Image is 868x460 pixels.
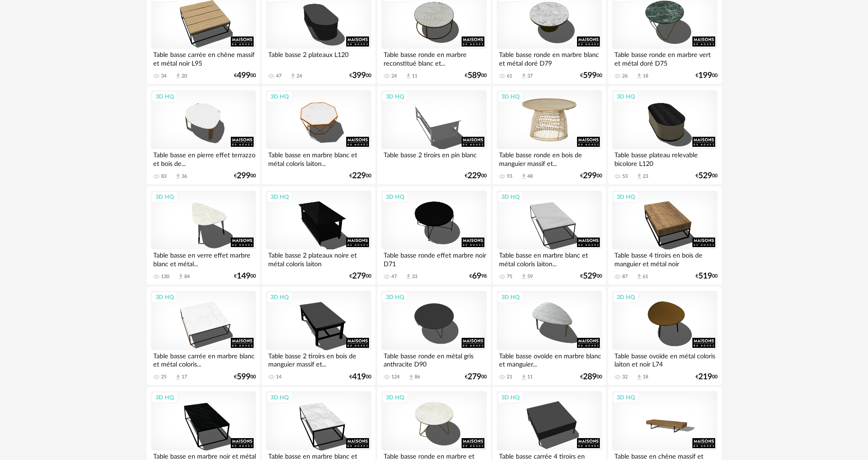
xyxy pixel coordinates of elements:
[377,287,490,385] a: 3D HQ Table basse ronde en métal gris anthracite D90 124 Download icon 86 €27900
[497,249,602,268] div: Table basse en marbre blanc et métal coloris laiton...
[184,274,190,280] div: 84
[391,374,400,380] div: 124
[583,374,597,380] span: 289
[262,86,375,185] a: 3D HQ Table basse en marbre blanc et métal coloris laiton... €22900
[266,291,293,303] div: 3D HQ
[636,374,643,381] span: Download icon
[520,374,527,381] span: Download icon
[349,173,371,179] div: € 00
[182,73,187,79] div: 20
[613,291,639,303] div: 3D HQ
[147,86,260,185] a: 3D HQ Table basse en pierre effet terrazzo et bois de... 83 Download icon 36 €29900
[468,374,481,380] span: 279
[349,72,371,79] div: € 00
[175,173,182,180] span: Download icon
[415,374,420,380] div: 86
[234,374,256,380] div: € 00
[520,173,527,180] span: Download icon
[527,274,533,280] div: 59
[696,72,717,79] div: € 00
[583,72,597,79] span: 599
[381,49,486,67] div: Table basse ronde en marbre reconstitué blanc et...
[381,249,486,268] div: Table basse ronde effet marbre noir D71
[612,249,717,268] div: Table basse 4 tiroirs en bois de manguier et métal noir
[497,191,524,203] div: 3D HQ
[276,374,281,380] div: 14
[468,173,481,179] span: 229
[182,374,187,380] div: 17
[612,350,717,368] div: Table basse ovoïde en métal coloris laiton et noir L74
[161,274,169,280] div: 130
[497,91,524,103] div: 3D HQ
[381,149,486,167] div: Table basse 2 tiroirs en pin blanc
[151,49,256,67] div: Table basse carrée en chêne massif et métal noir L95
[497,149,602,167] div: Table basse ronde en bois de manguier massif et...
[636,173,643,180] span: Download icon
[237,374,250,380] span: 599
[237,273,250,279] span: 149
[266,49,371,67] div: Table basse 2 plateaux L120
[296,73,302,79] div: 24
[377,86,490,185] a: 3D HQ Table basse 2 tiroirs en pin blanc €22900
[580,273,602,279] div: € 00
[643,374,648,380] div: 18
[151,291,178,303] div: 3D HQ
[622,374,628,380] div: 32
[382,392,408,403] div: 3D HQ
[643,274,648,280] div: 61
[643,173,648,180] div: 23
[382,91,408,103] div: 3D HQ
[696,273,717,279] div: € 00
[349,273,371,279] div: € 00
[643,73,648,79] div: 18
[580,173,602,179] div: € 00
[234,72,256,79] div: € 00
[698,173,712,179] span: 529
[613,392,639,403] div: 3D HQ
[608,287,721,385] a: 3D HQ Table basse ovoïde en métal coloris laiton et noir L74 32 Download icon 18 €21900
[612,49,717,67] div: Table basse ronde en marbre vert et métal doré D75
[527,374,533,380] div: 11
[352,374,366,380] span: 419
[497,49,602,67] div: Table basse ronde en marbre blanc et métal doré D79
[622,274,628,280] div: 87
[497,392,524,403] div: 3D HQ
[636,72,643,79] span: Download icon
[352,173,366,179] span: 229
[175,72,182,79] span: Download icon
[161,173,166,180] div: 83
[608,86,721,185] a: 3D HQ Table basse plateau relevable bicolore L120 53 Download icon 23 €52900
[465,374,487,380] div: € 00
[377,186,490,285] a: 3D HQ Table basse ronde effet marbre noir D71 47 Download icon 33 €6998
[391,73,397,79] div: 24
[520,273,527,280] span: Download icon
[468,72,481,79] span: 589
[237,173,250,179] span: 299
[613,191,639,203] div: 3D HQ
[507,274,512,280] div: 75
[497,291,524,303] div: 3D HQ
[290,72,296,79] span: Download icon
[636,273,643,280] span: Download icon
[151,149,256,167] div: Table basse en pierre effet terrazzo et bois de...
[405,72,412,79] span: Download icon
[237,72,250,79] span: 499
[147,287,260,385] a: 3D HQ Table basse carrée en marbre blanc et métal coloris... 25 Download icon 17 €59900
[262,287,375,385] a: 3D HQ Table basse 2 tiroirs en bois de manguier massif et... 14 €41900
[497,350,602,368] div: Table basse ovoïde en marbre blanc et manguier...
[266,392,293,403] div: 3D HQ
[613,91,639,103] div: 3D HQ
[412,73,417,79] div: 11
[175,374,182,381] span: Download icon
[352,72,366,79] span: 399
[262,186,375,285] a: 3D HQ Table basse 2 plateaux noire et métal coloris laiton €27900
[580,374,602,380] div: € 00
[465,173,487,179] div: € 00
[696,173,717,179] div: € 00
[234,173,256,179] div: € 00
[493,86,606,185] a: 3D HQ Table basse ronde en bois de manguier massif et... 93 Download icon 48 €29900
[469,273,487,279] div: € 98
[161,73,166,79] div: 34
[698,72,712,79] span: 199
[352,273,366,279] span: 279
